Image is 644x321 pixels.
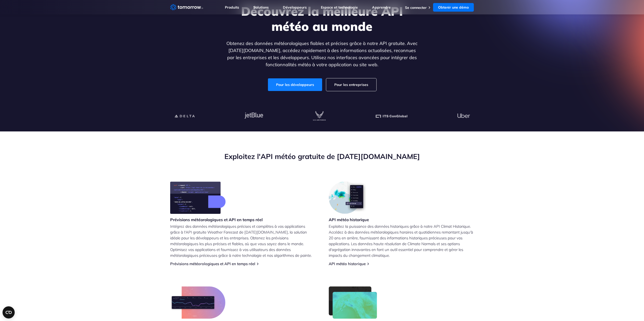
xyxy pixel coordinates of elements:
[433,3,474,12] a: Obtenir une démo
[438,5,469,10] font: Obtenir une démo
[372,5,391,10] a: Apprendre
[326,78,376,91] a: Pour les entreprises
[329,217,369,222] font: API météo historique
[170,224,312,258] font: Intégrez des données météorologiques précises et complètes à vos applications grâce à l'API gratu...
[3,306,15,318] button: Open CMP widget
[329,224,473,258] font: Exploitez la puissance des données historiques grâce à notre API Climat Historique. Accédez à des...
[283,5,307,10] a: Développeurs
[253,5,269,10] a: Solutions
[170,261,255,266] a: Prévisions météorologiques et API en temps réel
[334,82,368,87] font: Pour les entreprises
[170,4,203,11] a: Lien vers la maison
[170,217,263,222] font: Prévisions météorologiques et API en temps réel
[224,152,420,161] font: Exploitez l'API météo gratuite de [DATE][DOMAIN_NAME]
[405,5,427,10] a: Se connecter
[241,4,403,34] font: Découvrez la meilleure API météo au monde
[226,40,418,67] font: Obtenez des données météorologiques fiables et précises grâce à notre API gratuite. Avec [DATE][D...
[276,82,314,87] font: Pour les développeurs
[329,261,366,266] a: API météo historique
[268,78,322,91] a: Pour les développeurs
[225,5,239,10] a: Produits
[321,5,358,10] a: Espace et technologie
